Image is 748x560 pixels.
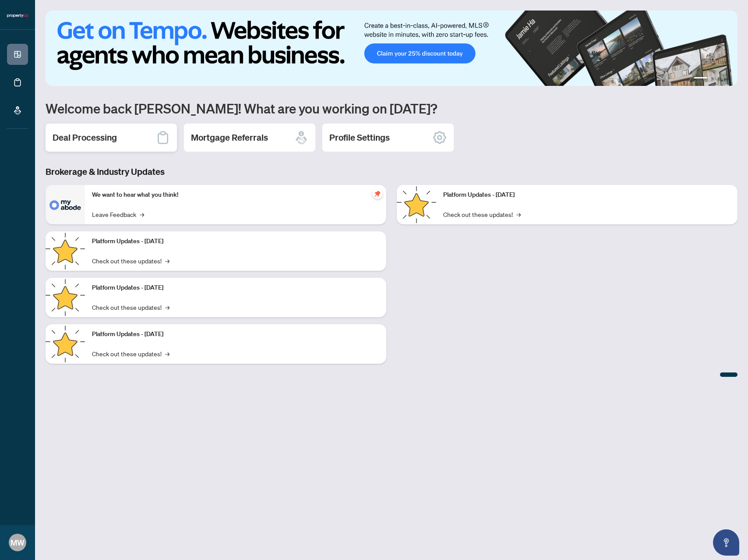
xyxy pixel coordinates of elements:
img: Platform Updates - July 21, 2025 [46,278,85,317]
span: → [165,349,169,358]
span: → [140,209,144,219]
p: Platform Updates - [DATE] [92,283,379,293]
img: We want to hear what you think! [46,185,85,224]
img: Platform Updates - June 23, 2025 [397,185,436,224]
img: logo [7,13,28,18]
button: Open asap [713,529,739,556]
button: 2 [711,77,715,81]
h2: Mortgage Referrals [191,131,268,144]
h2: Deal Processing [53,131,117,144]
span: MW [11,536,25,549]
a: Leave Feedback→ [92,209,144,219]
h2: Profile Settings [329,131,390,144]
button: 4 [725,77,729,81]
a: Check out these updates!→ [443,209,521,219]
img: Platform Updates - September 16, 2025 [46,231,85,271]
a: Check out these updates!→ [92,349,169,358]
p: We want to hear what you think! [92,190,379,200]
span: → [516,209,521,219]
p: Platform Updates - [DATE] [443,190,730,200]
button: 1 [694,77,708,81]
button: 3 [718,77,722,81]
h1: Welcome back [PERSON_NAME]! What are you working on [DATE]? [46,100,737,117]
span: → [165,302,169,312]
p: Platform Updates - [DATE] [92,330,379,339]
img: Slide 0 [46,11,737,86]
a: Check out these updates!→ [92,302,169,312]
p: Platform Updates - [DATE] [92,237,379,246]
span: pushpin [372,188,383,199]
h3: Brokerage & Industry Updates [46,166,737,178]
a: Check out these updates!→ [92,256,169,266]
img: Platform Updates - July 8, 2025 [46,324,85,364]
span: → [165,256,169,266]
